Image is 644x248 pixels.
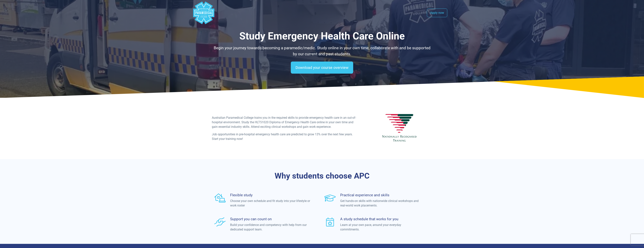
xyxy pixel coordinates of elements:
[192,2,215,24] div: Australian Paramedical College
[230,193,311,197] h4: Flexible study
[212,132,357,141] p: Job opportunities in pre-hospital emergency health care are predicted to grow 13% over the next f...
[212,30,432,42] h1: Study Emergency Health Care Online
[230,223,311,232] p: Build your confidence and competency with help from our dedicated support team.
[230,199,311,208] p: Choose your own schedule and fit study into your lifestyle or work roster
[340,193,421,197] h4: Practical experience and skills
[340,217,421,221] h4: A study schedule that works for you
[291,62,353,74] a: Download your course overview
[212,116,357,129] p: Australian Paramedical College trains you in the required skills to provide emergency health care...
[230,217,311,221] h4: Support you can count on
[340,199,421,208] p: Get hands-on skills with nationwide clinical workshops and real-world work placements.
[427,8,447,17] a: Apply now
[212,45,432,57] p: Begin your journey towards becoming a paramedic/medic. Study online in your own time, collaborate...
[340,223,421,232] p: Learn at your own pace, around your everyday commitments.
[212,171,432,181] h3: Why students choose APC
